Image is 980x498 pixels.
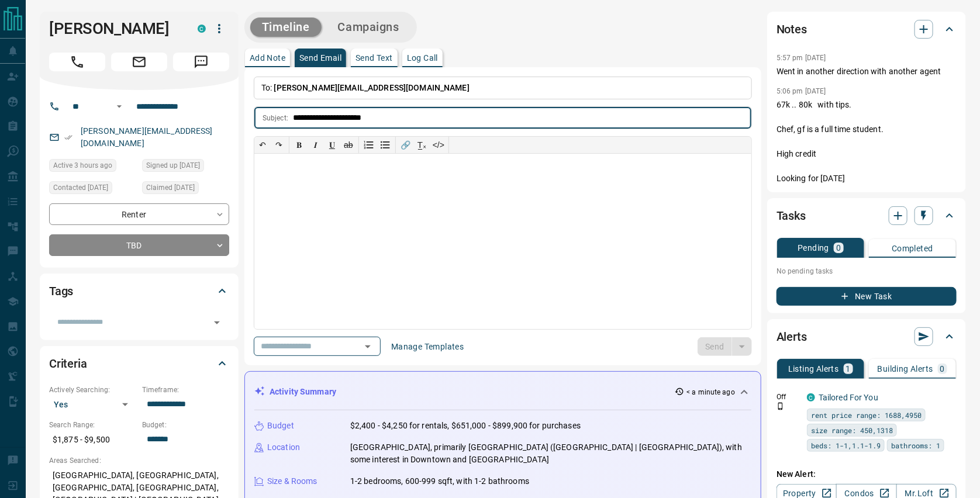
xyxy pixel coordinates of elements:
[777,327,807,346] h2: Alerts
[198,25,206,33] div: condos.ca
[267,441,300,454] p: Location
[892,244,933,253] p: Completed
[49,430,136,449] p: $1,875 - $9,500
[49,159,136,175] div: Wed Oct 15 2025
[777,468,957,480] p: New Alert:
[250,54,285,62] p: Add Note
[777,206,806,225] h2: Tasks
[49,282,73,300] h2: Tags
[356,54,393,62] p: Send Text
[940,365,945,373] p: 0
[254,381,751,403] div: Activity Summary< a minute ago
[49,420,136,430] p: Search Range:
[788,365,839,373] p: Listing Alerts
[777,65,957,78] p: Went in another direction with another agent
[49,350,229,378] div: Criteria
[846,365,851,373] p: 1
[878,365,933,373] p: Building Alerts
[274,83,470,92] span: [PERSON_NAME][EMAIL_ADDRESS][DOMAIN_NAME]
[777,15,957,43] div: Notes
[267,475,318,487] p: Size & Rooms
[270,386,336,398] p: Activity Summary
[142,385,229,395] p: Timeframe:
[250,18,322,37] button: Timeline
[329,140,335,150] span: 𝐔
[142,181,229,198] div: Tue Apr 08 2025
[777,202,957,230] div: Tasks
[811,440,881,451] span: beds: 1-1,1.1-1.9
[777,20,807,39] h2: Notes
[49,395,136,414] div: Yes
[414,137,430,153] button: T̲ₓ
[49,203,229,225] div: Renter
[891,440,940,451] span: bathrooms: 1
[344,140,353,150] s: ab
[777,392,800,402] p: Off
[361,137,377,153] button: Numbered list
[291,137,308,153] button: 𝐁
[819,393,878,402] a: Tailored For You
[811,409,922,421] span: rent price range: 1688,4950
[49,354,87,373] h2: Criteria
[686,387,735,397] p: < a minute ago
[49,19,180,38] h1: [PERSON_NAME]
[350,441,751,466] p: [GEOGRAPHIC_DATA], primarily [GEOGRAPHIC_DATA] ([GEOGRAPHIC_DATA] | [GEOGRAPHIC_DATA]), with some...
[836,244,841,252] p: 0
[340,137,357,153] button: ab
[698,337,752,356] div: split button
[377,137,394,153] button: Bullet list
[811,424,893,436] span: size range: 450,1318
[49,234,229,256] div: TBD
[807,393,815,402] div: condos.ca
[142,159,229,175] div: Wed May 15 2024
[49,277,229,305] div: Tags
[326,18,411,37] button: Campaigns
[112,99,126,113] button: Open
[254,137,271,153] button: ↶
[430,137,447,153] button: </>
[350,475,529,487] p: 1-2 bedrooms, 600-999 sqft, with 1-2 bathrooms
[173,53,229,71] span: Message
[777,323,957,351] div: Alerts
[350,420,581,432] p: $2,400 - $4,250 for rentals, $651,000 - $899,900 for purchases
[146,182,195,193] span: Claimed [DATE]
[308,137,324,153] button: 𝑰
[777,287,957,306] button: New Task
[777,54,826,62] p: 5:57 pm [DATE]
[777,99,957,185] p: 67k .. 80k with tips. Chef, gf is a full time student. High credit Looking for [DATE]
[146,160,200,171] span: Signed up [DATE]
[271,137,287,153] button: ↷
[398,137,414,153] button: 🔗
[49,385,136,395] p: Actively Searching:
[64,133,73,141] svg: Email Verified
[407,54,438,62] p: Log Call
[798,244,829,252] p: Pending
[254,77,752,99] p: To:
[777,402,785,410] svg: Push Notification Only
[263,113,288,123] p: Subject:
[384,337,471,356] button: Manage Templates
[299,54,341,62] p: Send Email
[53,182,108,193] span: Contacted [DATE]
[49,455,229,466] p: Areas Searched:
[209,314,225,331] button: Open
[142,420,229,430] p: Budget:
[360,338,376,355] button: Open
[777,262,957,280] p: No pending tasks
[267,420,294,432] p: Budget
[81,126,213,148] a: [PERSON_NAME][EMAIL_ADDRESS][DOMAIN_NAME]
[324,137,340,153] button: 𝐔
[777,87,826,95] p: 5:06 pm [DATE]
[53,160,112,171] span: Active 3 hours ago
[49,53,105,71] span: Call
[49,181,136,198] div: Wed Apr 09 2025
[111,53,167,71] span: Email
